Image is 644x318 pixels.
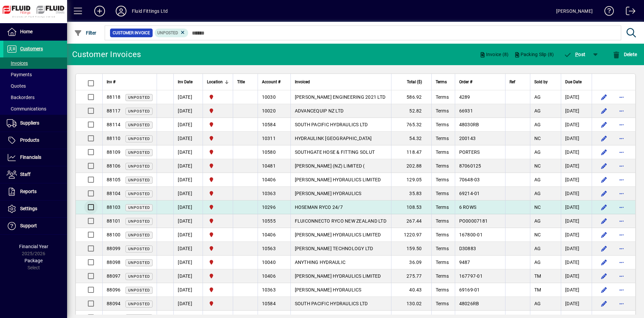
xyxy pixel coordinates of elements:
a: Communications [3,103,67,115]
span: Terms [436,177,449,182]
span: 167800-01 [459,232,483,237]
span: 10555 [262,218,276,224]
span: Home [20,29,33,34]
span: CHRISTCHURCH [207,203,229,211]
td: 202.88 [391,159,431,173]
a: Payments [3,69,67,80]
button: More options [616,257,627,268]
span: TM [534,287,541,292]
span: CHRISTCHURCH [207,231,229,238]
button: More options [616,174,627,185]
td: [DATE] [173,228,203,242]
span: [PERSON_NAME] HYDRAULICS [295,287,362,292]
button: Edit [599,133,609,144]
span: 10584 [262,122,276,127]
span: 10406 [262,273,276,279]
button: Profile [110,5,132,17]
span: P [575,52,578,57]
span: 88097 [107,273,120,279]
span: AG [534,246,541,251]
span: 10584 [262,301,276,306]
div: Location [207,78,229,86]
td: [DATE] [173,145,203,159]
span: [PERSON_NAME] HYDRAULICS LIMITED [295,273,381,279]
td: [DATE] [561,256,592,269]
td: [DATE] [561,132,592,145]
td: 129.05 [391,173,431,187]
span: HYDRAULINK [GEOGRAPHIC_DATA] [295,136,372,141]
span: Delete [612,52,637,57]
button: Edit [599,147,609,157]
a: Home [3,24,67,40]
span: AG [534,260,541,265]
button: More options [616,229,627,240]
span: NC [534,163,541,169]
span: Unposted [157,31,178,35]
span: 88105 [107,177,120,182]
button: Delete [610,48,639,60]
td: [DATE] [173,132,203,145]
span: TM [534,273,541,279]
button: More options [616,216,627,226]
button: Edit [599,257,609,268]
td: 108.53 [391,200,431,214]
span: PORTERS [459,149,480,155]
span: Terms [436,260,449,265]
span: 48030RB [459,122,479,127]
span: Order # [459,78,472,86]
span: Package [24,258,43,263]
button: Invoice (8) [477,48,511,60]
td: [DATE] [173,214,203,228]
span: Backorders [7,95,35,100]
button: Edit [599,202,609,213]
a: Suppliers [3,115,67,132]
span: 88100 [107,232,120,237]
td: 586.92 [391,90,431,104]
span: Terms [436,78,447,86]
div: Title [237,78,253,86]
span: 88098 [107,260,120,265]
span: 167797-01 [459,273,483,279]
td: [DATE] [561,283,592,297]
span: Unposted [128,261,150,265]
td: 275.77 [391,269,431,283]
span: 88099 [107,246,120,251]
span: Sold by [534,78,548,86]
span: [PERSON_NAME] HYDRAULICS LIMITED [295,177,381,182]
td: 118.47 [391,145,431,159]
span: 66931 [459,108,473,113]
div: Order # [459,78,501,86]
span: [PERSON_NAME] (NZ) LIMITED ( [295,163,365,169]
button: More options [616,298,627,309]
span: Terms [436,232,449,237]
td: [DATE] [173,256,203,269]
td: [DATE] [173,118,203,132]
td: [DATE] [561,145,592,159]
button: More options [616,284,627,295]
span: 10363 [262,287,276,292]
span: 6 ROWS [459,205,477,210]
td: [DATE] [561,173,592,187]
div: Total ($) [395,78,428,86]
span: Reports [20,189,37,194]
span: Unposted [128,288,150,292]
button: Edit [599,119,609,130]
span: 48026RB [459,301,479,306]
span: 70648-03 [459,177,480,182]
span: 10020 [262,108,276,113]
span: [PERSON_NAME] TECHNOLOGY LTD [295,246,373,251]
span: Terms [436,149,449,155]
td: 1220.97 [391,228,431,242]
button: More options [616,147,627,157]
span: Invoices [7,60,28,66]
td: 54.32 [391,132,431,145]
span: Unposted [128,164,150,169]
span: [PERSON_NAME] HYDRAULICS [295,191,362,196]
span: 4289 [459,94,470,100]
button: More options [616,92,627,102]
td: 159.50 [391,242,431,256]
span: NC [534,232,541,237]
button: Edit [599,216,609,226]
td: 35.83 [391,187,431,200]
span: Terms [436,108,449,113]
